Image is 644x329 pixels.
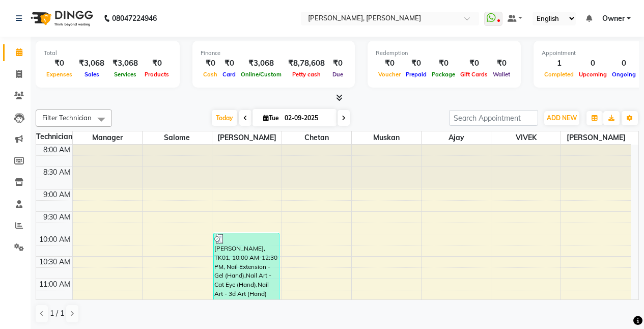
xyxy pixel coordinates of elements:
span: Package [429,71,458,78]
span: Services [111,71,139,78]
img: logo [26,4,96,33]
div: ₹0 [458,58,490,69]
div: 11:00 AM [37,279,72,290]
div: Finance [201,49,347,58]
span: Muskan [352,131,421,144]
span: Ongoing [609,71,638,78]
div: 10:30 AM [37,257,72,267]
div: ₹0 [201,58,220,69]
div: Total [44,49,172,58]
button: ADD NEW [544,111,579,125]
div: Technician [36,131,72,142]
div: 0 [609,58,638,69]
span: Upcoming [576,71,609,78]
div: ₹0 [142,58,172,69]
div: 9:00 AM [41,189,72,200]
div: ₹0 [329,58,347,69]
span: Petty cash [290,71,323,78]
div: ₹0 [376,58,403,69]
div: 8:00 AM [41,145,72,155]
span: Chetan [282,131,351,144]
div: ₹0 [220,58,238,69]
span: ajay [422,131,491,144]
div: ₹0 [44,58,75,69]
div: ₹0 [403,58,429,69]
span: [PERSON_NAME] [212,131,282,144]
span: 1 / 1 [50,308,64,319]
div: ₹8,78,608 [284,58,329,69]
span: Sales [82,71,102,78]
span: Completed [542,71,576,78]
span: Today [212,110,237,126]
div: Redemption [376,49,513,58]
div: 0 [576,58,609,69]
span: [PERSON_NAME] [561,131,631,144]
div: 10:00 AM [37,234,72,245]
span: Products [142,71,172,78]
div: 9:30 AM [41,212,72,223]
span: Filter Technician [42,114,92,122]
span: Salome [143,131,212,144]
span: Wallet [490,71,513,78]
span: Due [330,71,346,78]
span: ADD NEW [547,114,577,122]
div: ₹3,068 [75,58,108,69]
span: Voucher [376,71,403,78]
span: Card [220,71,238,78]
span: Owner [602,13,625,24]
input: 2025-09-02 [282,111,332,126]
div: 8:30 AM [41,167,72,178]
span: Expenses [44,71,75,78]
div: ₹0 [429,58,458,69]
span: Tue [261,114,282,122]
span: Prepaid [403,71,429,78]
span: VIVEK [491,131,561,144]
span: Manager [73,131,142,144]
div: 1 [542,58,576,69]
input: Search Appointment [449,110,538,126]
div: ₹3,068 [238,58,284,69]
b: 08047224946 [112,4,157,33]
span: Online/Custom [238,71,284,78]
span: Gift Cards [458,71,490,78]
div: ₹0 [490,58,513,69]
div: ₹3,068 [108,58,142,69]
span: Cash [201,71,220,78]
